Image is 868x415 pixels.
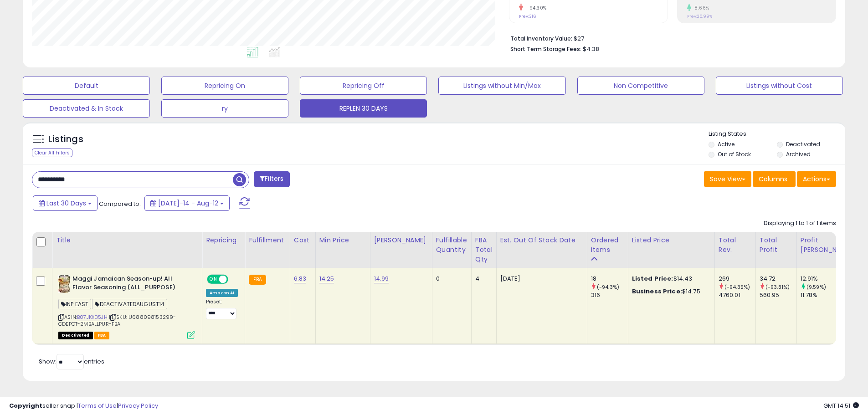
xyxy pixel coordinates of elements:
[94,332,110,339] span: FBA
[691,5,709,11] small: 8.66%
[319,274,334,283] a: 14.25
[718,150,751,158] label: Out of Stock
[801,275,858,283] div: 12.91%
[46,199,86,208] span: Last 30 Days
[78,401,117,410] a: Terms of Use
[632,236,711,245] div: Listed Price
[760,291,796,299] div: 560.95
[475,275,489,283] div: 4
[704,171,751,187] button: Save View
[519,14,536,19] small: Prev: 316
[760,236,793,255] div: Total Profit
[597,283,619,291] small: (-94.3%)
[797,171,836,187] button: Actions
[591,275,628,283] div: 18
[719,236,752,255] div: Total Rev.
[58,313,176,327] span: | SKU: U688098153299-CDEPOT-2MBALLPUR-FBA
[23,77,150,95] button: Default
[577,77,704,95] button: Non Competitive
[786,140,820,148] label: Deactivated
[823,401,859,410] span: 2025-09-12 14:51 GMT
[759,174,787,184] span: Columns
[632,287,708,296] div: $14.75
[718,140,734,148] label: Active
[591,291,628,299] div: 316
[9,402,158,410] div: seller snap | |
[760,275,796,283] div: 34.72
[510,35,572,42] b: Total Inventory Value:
[438,77,565,95] button: Listings without Min/Max
[806,283,826,291] small: (9.59%)
[206,236,241,245] div: Repricing
[254,171,289,187] button: Filters
[39,357,104,366] span: Show: entries
[249,275,266,285] small: FBA
[58,275,195,338] div: ASIN:
[33,195,98,211] button: Last 30 Days
[300,99,427,118] button: REPLEN 30 DAYS
[92,299,167,309] span: DEACTIVATEDAUGUST14
[436,275,464,283] div: 0
[632,287,682,296] b: Business Price:
[294,274,307,283] a: 6.83
[23,99,150,118] button: Deactivated & In Stock
[374,274,389,283] a: 14.99
[724,283,750,291] small: (-94.35%)
[632,275,708,283] div: $14.43
[591,236,624,255] div: Ordered Items
[523,5,547,11] small: -94.30%
[709,130,845,138] p: Listing States:
[510,45,581,53] b: Short Term Storage Fees:
[294,236,312,245] div: Cost
[436,236,467,255] div: Fulfillable Quantity
[500,236,583,245] div: Est. Out Of Stock Date
[58,275,70,293] img: 41R5NJ-GT8L._SL40_.jpg
[719,275,755,283] div: 269
[161,99,288,118] button: ry
[77,313,108,321] a: B07JKXD5JH
[206,299,238,319] div: Preset:
[786,150,811,158] label: Archived
[719,291,755,299] div: 4760.01
[48,133,83,146] h5: Listings
[475,236,493,264] div: FBA Total Qty
[58,299,91,309] span: INP EAST
[319,236,366,245] div: Min Price
[144,195,230,211] button: [DATE]-14 - Aug-12
[801,291,858,299] div: 11.78%
[227,276,241,283] span: OFF
[374,236,428,245] div: [PERSON_NAME]
[300,77,427,95] button: Repricing Off
[583,45,599,53] span: $4.38
[500,275,580,283] p: [DATE]
[99,200,141,208] span: Compared to:
[72,275,183,294] b: Maggi Jamaican Season-up! All Flavor Seasoning (ALL_PURPOSE)
[118,401,158,410] a: Privacy Policy
[510,32,829,43] li: $27
[753,171,796,187] button: Columns
[687,14,712,19] small: Prev: 25.99%
[764,219,836,228] div: Displaying 1 to 1 of 1 items
[58,332,93,339] span: All listings that are unavailable for purchase on Amazon for any reason other than out-of-stock
[158,199,218,208] span: [DATE]-14 - Aug-12
[632,274,673,283] b: Listed Price:
[9,401,42,410] strong: Copyright
[161,77,288,95] button: Repricing On
[56,236,198,245] div: Title
[716,77,843,95] button: Listings without Cost
[765,283,790,291] small: (-93.81%)
[206,289,238,297] div: Amazon AI
[208,276,219,283] span: ON
[32,149,72,157] div: Clear All Filters
[801,236,855,255] div: Profit [PERSON_NAME]
[249,236,286,245] div: Fulfillment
